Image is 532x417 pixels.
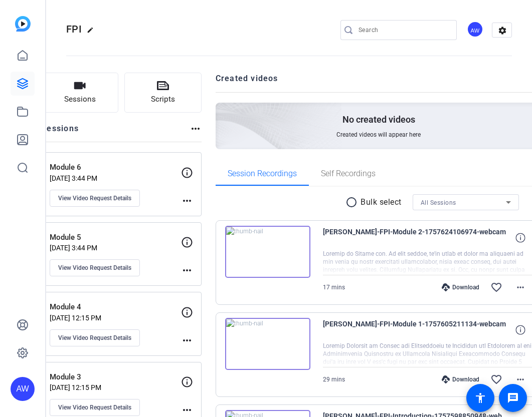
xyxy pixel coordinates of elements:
span: [PERSON_NAME]-FPI-Module 1-1757605211134-webcam [323,318,508,342]
h2: Created videos [216,73,530,92]
ngx-avatar: Ava Wells [467,21,484,39]
mat-icon: favorite_border [490,373,502,385]
p: [DATE] 3:44 PM [50,244,181,252]
mat-icon: settings [492,23,512,38]
p: Bulk select [361,196,402,208]
img: thumb-nail [225,226,310,278]
span: 17 mins [323,284,345,291]
img: Creted videos background [103,4,342,221]
mat-icon: more_horiz [181,404,193,416]
span: 29 mins [323,376,345,383]
p: Module 4 [50,301,188,313]
mat-icon: more_horiz [181,195,193,207]
button: Sessions [41,73,118,113]
h2: Sessions [41,123,79,142]
span: Scripts [151,94,175,105]
mat-icon: more_horiz [514,281,526,293]
mat-icon: more_horiz [514,373,526,385]
span: Self Recordings [321,170,376,178]
button: View Video Request Details [50,259,140,276]
mat-icon: more_horiz [181,334,193,346]
mat-icon: more_horiz [190,123,202,135]
p: [DATE] 3:44 PM [50,174,181,182]
span: All Sessions [421,199,456,206]
button: View Video Request Details [50,399,140,416]
span: View Video Request Details [58,194,131,202]
div: Download [437,283,484,291]
input: Search [359,24,449,36]
span: View Video Request Details [58,334,131,342]
img: blue-gradient.svg [15,16,31,32]
p: Module 5 [50,232,188,243]
span: View Video Request Details [58,264,131,272]
span: Created videos will appear here [336,131,421,139]
img: thumb-nail [225,318,310,370]
span: Session Recordings [228,170,297,178]
div: AW [11,377,35,401]
p: [DATE] 12:15 PM [50,314,181,322]
mat-icon: accessibility [474,392,486,404]
mat-icon: message [507,392,519,404]
mat-icon: more_horiz [181,264,193,276]
div: Download [437,375,484,383]
p: [DATE] 12:15 PM [50,383,181,391]
mat-icon: favorite_border [490,281,502,293]
p: Module 3 [50,371,188,383]
span: [PERSON_NAME]-FPI-Module 2-1757624106974-webcam [323,226,508,250]
button: View Video Request Details [50,190,140,207]
mat-icon: edit [87,27,99,39]
button: Scripts [124,73,202,113]
span: Sessions [64,94,96,105]
div: AW [467,21,483,38]
span: View Video Request Details [58,403,131,411]
p: No created videos [342,114,415,126]
p: Module 6 [50,162,188,173]
mat-icon: radio_button_unchecked [345,196,361,208]
span: FPI [66,23,82,35]
button: View Video Request Details [50,329,140,346]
